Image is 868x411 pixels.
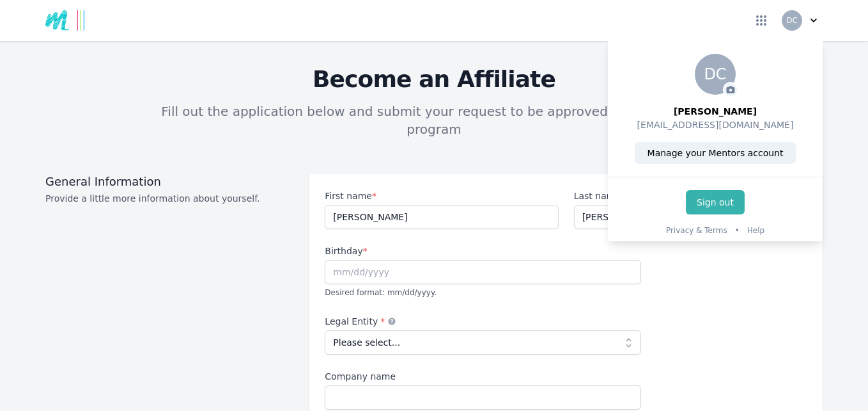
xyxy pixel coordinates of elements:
p: Fill out the application below and submit your request to be approved for our affiliate program [148,102,720,138]
label: Last name [574,189,807,202]
h3: Become an Affiliate [45,67,823,92]
input: mm/dd/yyyy [325,260,641,284]
p: Provide a little more information about yourself. [45,192,294,205]
span: Desired format: mm/dd/yyyy. [325,288,437,297]
label: Legal Entity [325,315,641,328]
label: Birthday [325,245,641,257]
label: Company name [325,370,641,383]
label: First name [325,189,558,202]
h3: General Information [45,174,294,189]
